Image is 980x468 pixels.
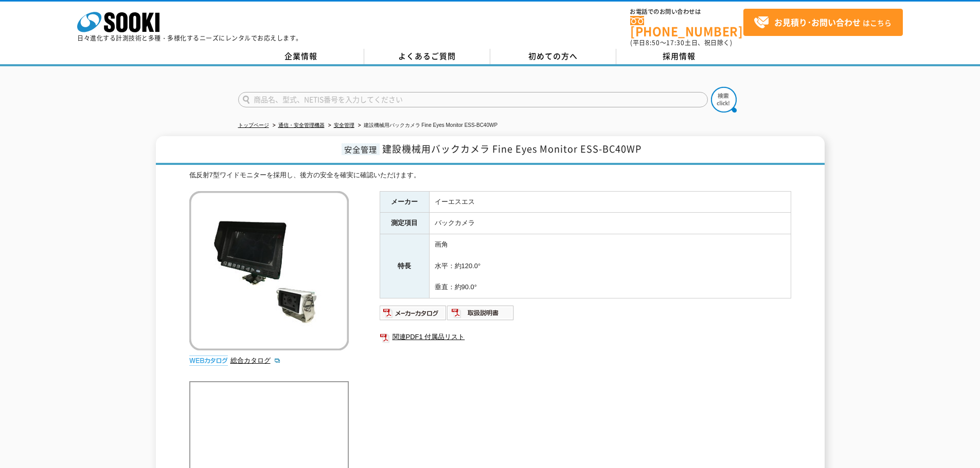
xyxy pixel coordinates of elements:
[528,50,578,62] span: 初めての方へ
[238,92,708,107] input: 商品名、型式、NETIS番号を入力してください
[189,191,349,350] img: 建設機械用バックカメラ Fine Eyes Monitor ESS-BC40WP
[447,305,514,321] img: 取扱説明書
[429,213,791,234] td: バックカメラ
[238,122,269,128] a: トップページ
[630,16,743,37] a: [PHONE_NUMBER]
[630,38,732,47] span: (平日 ～ 土日、祝日除く)
[429,191,791,213] td: イーエスエス
[342,143,380,155] span: 安全管理
[630,9,743,15] span: お電話でのお問い合わせは
[382,142,642,156] span: 建設機械用バックカメラ Fine Eyes Monitor ESS-BC40WP
[616,49,742,64] a: 採用情報
[189,355,228,366] img: webカタログ
[447,311,514,319] a: 取扱説明書
[646,38,660,47] span: 8:50
[238,49,364,64] a: 企業情報
[334,122,354,128] a: 安全管理
[278,122,325,128] a: 通信・安全管理機器
[380,191,429,213] th: メーカー
[380,330,791,344] a: 関連PDF1 付属品リスト
[380,311,447,319] a: メーカーカタログ
[774,16,861,28] strong: お見積り･お問い合わせ
[356,120,498,131] li: 建設機械用バックカメラ Fine Eyes Monitor ESS-BC40WP
[380,305,447,321] img: メーカーカタログ
[490,49,616,64] a: 初めての方へ
[380,213,429,234] th: 測定項目
[77,35,302,41] p: 日々進化する計測技術と多種・多様化するニーズにレンタルでお応えします。
[364,49,490,64] a: よくあるご質問
[380,234,429,298] th: 特長
[189,170,791,181] div: 低反射7型ワイドモニターを採用し、後方の安全を確実に確認いただけます。
[230,357,281,364] a: 総合カタログ
[743,9,903,36] a: お見積り･お問い合わせはこちら
[754,15,892,30] span: はこちら
[429,234,791,298] td: 画角 水平：約120.0° 垂直：約90.0°
[666,38,685,47] span: 17:30
[711,87,737,113] img: btn_search.png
